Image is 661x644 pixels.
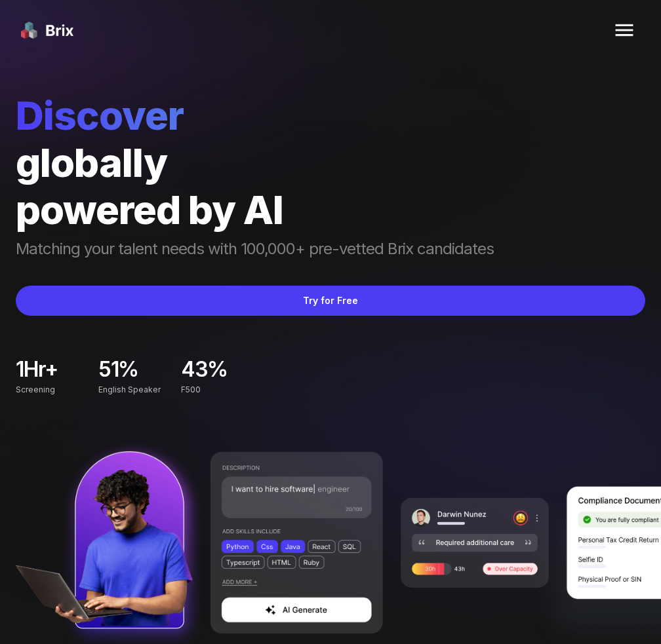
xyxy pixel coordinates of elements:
[16,92,645,139] span: Discover
[207,359,253,381] span: %
[16,233,645,259] span: Matching your talent needs with 100,000+ pre-vetted Brix candidates
[16,383,88,411] div: Screening duration
[16,186,283,233] span: powered by AI
[181,358,207,380] span: 43
[16,139,645,186] div: globally
[16,358,24,380] span: 1
[181,383,253,397] div: F500
[98,383,170,397] div: English Speaker
[98,358,118,380] span: 51
[24,359,88,381] span: hr+
[118,359,170,381] span: %
[16,286,645,316] button: Try for Free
